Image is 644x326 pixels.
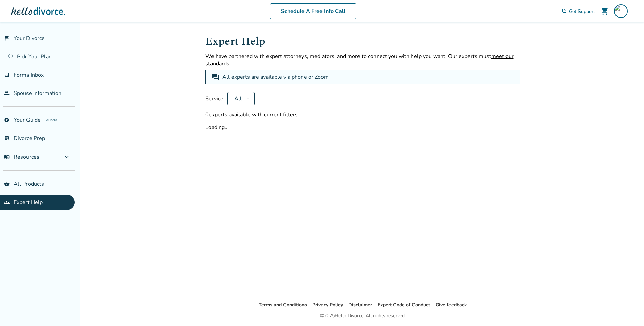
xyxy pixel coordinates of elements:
[227,92,255,105] button: All
[320,312,406,320] div: © 2025 Hello Divorce. All rights reserved.
[14,71,44,79] span: Forms Inbox
[205,111,520,118] div: 0 experts available with current filters.
[205,53,520,67] p: We have partnered with expert attorneys, mediators, and more to connect you with help you want. O...
[4,117,10,123] span: explore
[348,301,372,309] li: Disclaimer
[436,301,467,309] li: Give feedback
[205,95,225,102] span: Service:
[205,124,520,131] div: Loading...
[62,153,71,161] span: expand_more
[4,136,10,141] span: list_alt_check
[614,4,628,18] img: dhrice@usc.edu
[4,36,10,41] span: flag_2
[233,95,243,102] div: All
[45,117,58,123] span: AI beta
[561,8,595,15] a: phone_in_talkGet Support
[4,181,10,187] span: shopping_basket
[312,302,343,308] a: Privacy Policy
[259,302,307,308] a: Terms and Conditions
[4,154,10,160] span: menu_book
[222,73,330,81] div: All experts are available via phone or Zoom
[4,200,10,205] span: groups
[4,153,39,161] span: Resources
[378,302,430,308] a: Expert Code of Conduct
[601,7,609,15] span: shopping_cart
[569,8,595,15] span: Get Support
[211,73,220,81] span: forum
[205,33,520,50] h1: Expert Help
[205,53,514,67] span: meet our standards.
[4,72,10,78] span: inbox
[561,8,566,14] span: phone_in_talk
[4,90,10,96] span: people
[270,3,356,19] a: Schedule A Free Info Call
